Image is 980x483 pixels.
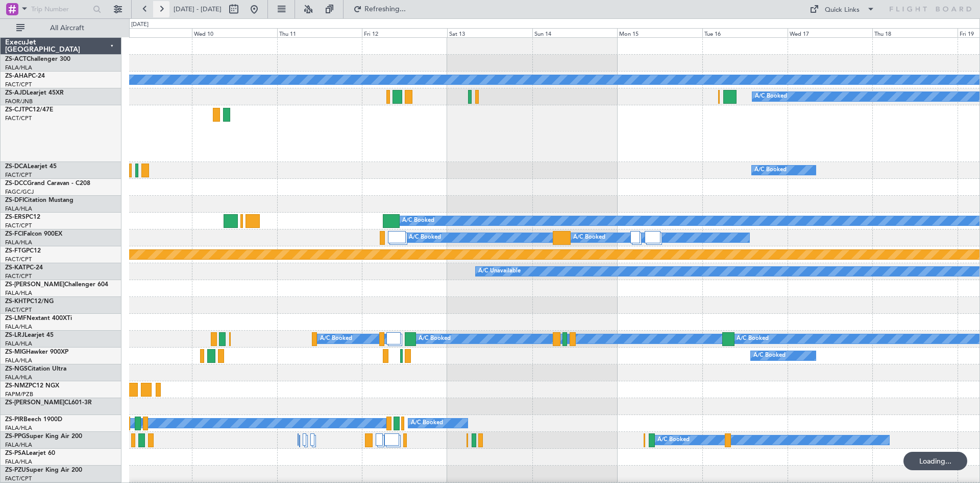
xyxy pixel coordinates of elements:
span: ZS-MIG [5,349,26,355]
span: ZS-CJT [5,107,25,113]
a: FALA/HLA [5,458,32,466]
div: A/C Booked [573,230,605,245]
span: ZS-ACT [5,56,27,62]
div: A/C Booked [754,163,787,178]
div: Quick Links [825,5,860,15]
div: Mon 15 [617,28,702,37]
div: Fri 12 [362,28,447,37]
a: ZS-DCALearjet 45 [5,164,57,170]
a: FACT/CPT [5,306,32,314]
a: FALA/HLA [5,374,32,381]
a: ZS-DFICitation Mustang [5,197,73,203]
span: ZS-AJD [5,90,27,96]
div: Wed 17 [788,28,873,37]
div: A/C Unavailable [478,264,521,279]
span: ZS-DCC [5,180,27,187]
span: All Aircraft [27,25,108,32]
a: ZS-CJTPC12/47E [5,107,53,113]
a: FALA/HLA [5,424,32,432]
div: A/C Booked [419,331,451,347]
span: ZS-LRJ [5,332,24,338]
div: A/C Booked [755,89,787,104]
a: FAOR/JNB [5,98,33,105]
span: ZS-PIR [5,417,23,423]
span: ZS-[PERSON_NAME] [5,400,64,406]
button: Refreshing... [349,1,410,17]
span: ZS-DFI [5,197,24,203]
a: FALA/HLA [5,205,32,213]
a: ZS-KATPC-24 [5,265,43,271]
a: FALA/HLA [5,441,32,449]
input: Trip Number [31,2,90,17]
a: ZS-AHAPC-24 [5,73,45,79]
div: Sat 13 [447,28,532,37]
span: ZS-NGS [5,366,28,372]
span: ZS-PPG [5,433,26,440]
a: FALA/HLA [5,357,32,364]
span: ZS-LMF [5,315,27,321]
div: Thu 11 [277,28,362,37]
a: ZS-LMFNextant 400XTi [5,315,72,321]
a: ZS-[PERSON_NAME]Challenger 604 [5,282,108,288]
span: ZS-[PERSON_NAME] [5,282,64,288]
div: A/C Booked [737,331,769,347]
a: ZS-ERSPC12 [5,214,40,220]
span: ZS-FTG [5,248,26,254]
a: FALA/HLA [5,64,32,72]
a: ZS-DCCGrand Caravan - C208 [5,180,90,187]
a: FALA/HLA [5,289,32,297]
a: FACT/CPT [5,81,32,88]
a: FALA/HLA [5,239,32,246]
span: [DATE] - [DATE] [174,5,222,14]
div: Sun 14 [532,28,618,37]
a: ZS-NGSCitation Ultra [5,366,66,372]
button: Quick Links [804,1,880,17]
div: A/C Booked [657,432,690,448]
span: ZS-FCI [5,231,23,237]
a: ZS-NMZPC12 NGX [5,383,59,389]
span: ZS-AHA [5,73,28,79]
a: ZS-FCIFalcon 900EX [5,231,62,237]
span: ZS-KAT [5,265,26,271]
div: A/C Booked [753,348,786,363]
button: All Aircraft [11,20,111,36]
a: FAPM/PZB [5,390,33,398]
div: Tue 16 [702,28,788,37]
a: ZS-[PERSON_NAME]CL601-3R [5,400,92,406]
a: ZS-PSALearjet 60 [5,450,55,456]
a: FACT/CPT [5,272,32,280]
a: ZS-AJDLearjet 45XR [5,90,64,96]
span: ZS-PSA [5,450,26,456]
div: A/C Booked [320,331,352,347]
div: Thu 18 [872,28,958,37]
a: FACT/CPT [5,475,32,482]
a: ZS-KHTPC12/NG [5,298,54,305]
a: FACT/CPT [5,114,32,122]
a: FALA/HLA [5,323,32,331]
div: Tue 9 [107,28,192,37]
span: ZS-NMZ [5,383,29,389]
div: A/C Booked [411,416,443,431]
a: FALA/HLA [5,340,32,348]
span: ZS-PZU [5,467,26,473]
div: A/C Booked [402,213,434,228]
a: FAGC/GCJ [5,188,34,196]
span: ZS-DCA [5,164,28,170]
a: ZS-PZUSuper King Air 200 [5,467,82,473]
a: ZS-LRJLearjet 45 [5,332,54,338]
div: A/C Booked [409,230,441,245]
div: Loading... [903,452,967,470]
div: [DATE] [131,20,149,29]
div: Wed 10 [192,28,277,37]
span: Refreshing... [364,6,407,13]
span: ZS-ERS [5,214,26,220]
a: FACT/CPT [5,222,32,229]
a: ZS-PPGSuper King Air 200 [5,433,82,440]
a: ZS-FTGPC12 [5,248,41,254]
a: ZS-ACTChallenger 300 [5,56,70,62]
span: ZS-KHT [5,298,27,305]
a: ZS-PIRBeech 1900D [5,417,62,423]
a: FACT/CPT [5,171,32,179]
a: FACT/CPT [5,256,32,263]
a: ZS-MIGHawker 900XP [5,349,68,355]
